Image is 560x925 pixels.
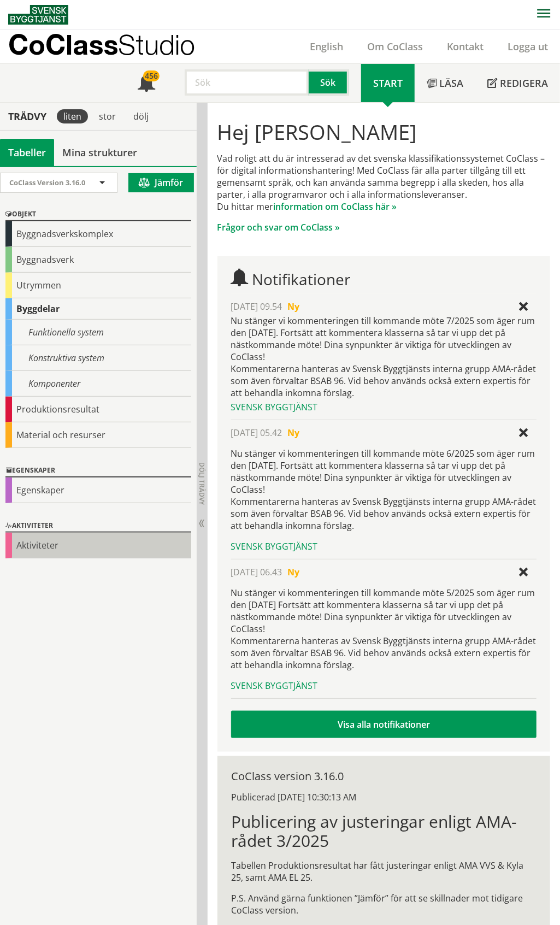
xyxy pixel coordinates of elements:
span: Notifikationer [138,75,155,93]
button: Jämför [128,173,194,192]
div: 456 [143,70,160,81]
h1: Publicering av justeringar enligt AMA-rådet 3/2025 [232,812,537,851]
input: Sök [185,69,309,96]
button: Sök [309,69,349,96]
p: Tabellen Produktionsresultat har fått justeringar enligt AMA VVS & Kyla 25, samt AMA EL 25. [232,860,537,884]
a: Redigera [475,64,560,102]
div: Publicerad [DATE] 10:30:13 AM [232,791,537,803]
div: Byggdelar [5,298,191,320]
div: Trädvy [2,110,52,122]
span: Ny [288,427,300,439]
p: P.S. Använd gärna funktionen ”Jämför” för att se skillnader mot tidigare CoClass version. [232,893,537,917]
a: Mina strukturer [54,139,145,166]
span: Dölj trädvy [197,462,207,505]
a: 456 [126,64,167,102]
a: Kontakt [435,40,496,53]
a: English [298,40,355,53]
span: Ny [288,301,300,313]
div: Byggnadsverk [5,247,191,273]
div: Objekt [5,208,191,221]
div: Aktiviteter [5,533,191,558]
a: information om CoClass här » [274,201,397,213]
a: Visa alla notifikationer [231,711,537,738]
span: Start [373,76,403,90]
p: Nu stänger vi kommenteringen till kommande möte 5/2025 som äger rum den [DATE] Fortsätt att komme... [231,587,537,671]
div: Svensk Byggtjänst [231,401,537,413]
div: Material och resurser [5,422,191,448]
div: Konstruktiva system [5,345,191,371]
div: Svensk Byggtjänst [231,680,537,692]
a: Om CoClass [355,40,435,53]
span: Redigera [500,76,548,90]
span: [DATE] 05.42 [231,427,282,439]
div: Komponenter [5,371,191,397]
span: CoClass Version 3.16.0 [9,178,85,187]
div: Byggnadsverkskomplex [5,221,191,247]
div: Egenskaper [5,478,191,503]
p: Vad roligt att du är intresserad av det svenska klassifikationssystemet CoClass – för digital inf... [217,152,551,213]
span: Notifikationer [252,269,351,290]
a: Start [361,64,415,102]
div: liten [57,109,88,123]
p: Nu stänger vi kommenteringen till kommande möte 6/2025 som äger rum den [DATE]. Fortsätt att komm... [231,447,537,532]
div: Funktionella system [5,320,191,345]
div: Svensk Byggtjänst [231,540,537,552]
div: stor [92,109,122,123]
div: Egenskaper [5,464,191,478]
a: CoClassStudio [8,30,219,63]
span: [DATE] 06.43 [231,566,282,578]
a: Läsa [415,64,475,102]
a: Logga ut [496,40,560,53]
img: Svensk Byggtjänst [8,5,68,25]
span: Ny [288,566,300,578]
div: dölj [127,109,155,123]
div: Nu stänger vi kommenteringen till kommande möte 7/2025 som äger rum den [DATE]. Fortsätt att komm... [231,315,537,399]
div: Aktiviteter [5,520,191,533]
div: CoClass version 3.16.0 [232,770,537,782]
div: Utrymmen [5,273,191,298]
span: Studio [118,28,195,61]
div: Produktionsresultat [5,397,191,422]
p: CoClass [8,38,195,51]
h1: Hej [PERSON_NAME] [217,120,551,144]
span: Läsa [439,76,463,90]
a: Frågor och svar om CoClass » [217,221,340,233]
span: [DATE] 09.54 [231,301,282,313]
